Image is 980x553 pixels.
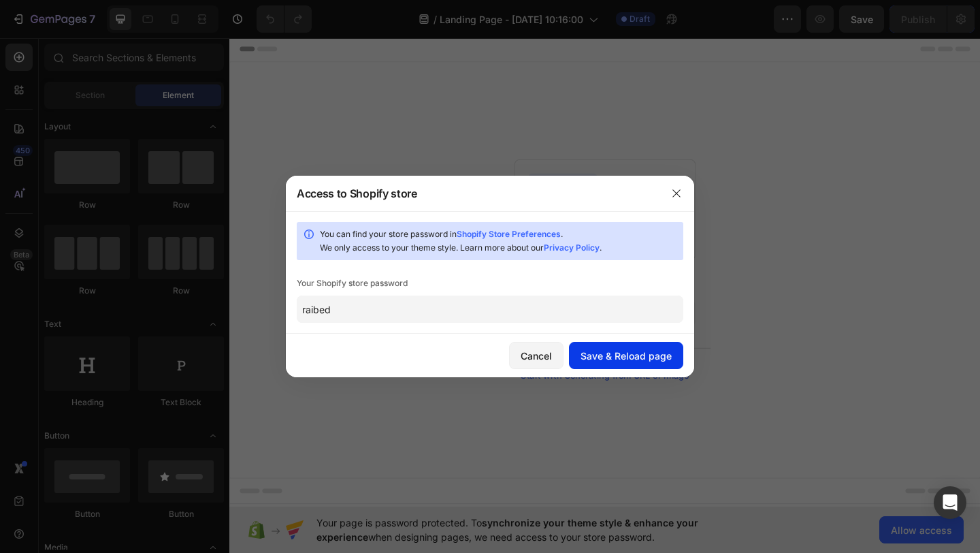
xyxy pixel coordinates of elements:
button: Cancel [509,342,563,369]
button: Save & Reload page [569,342,683,369]
div: Start with Generating from URL or image [317,364,500,375]
div: Cancel [521,349,552,363]
div: You can find your store password in . We only access to your theme style. Learn more about our . [320,227,678,255]
div: Your Shopify store password [297,276,683,290]
div: Open Intercom Messenger [934,486,966,519]
input: Enter password [297,296,683,323]
a: Privacy Policy [544,242,600,253]
div: Save & Reload page [581,349,672,363]
button: Add elements [411,287,507,315]
div: Access to Shopify store [297,185,417,202]
button: Add sections [310,287,403,315]
a: Shopify Store Preferences [457,229,561,239]
div: Start with Sections from sidebar [326,260,491,276]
